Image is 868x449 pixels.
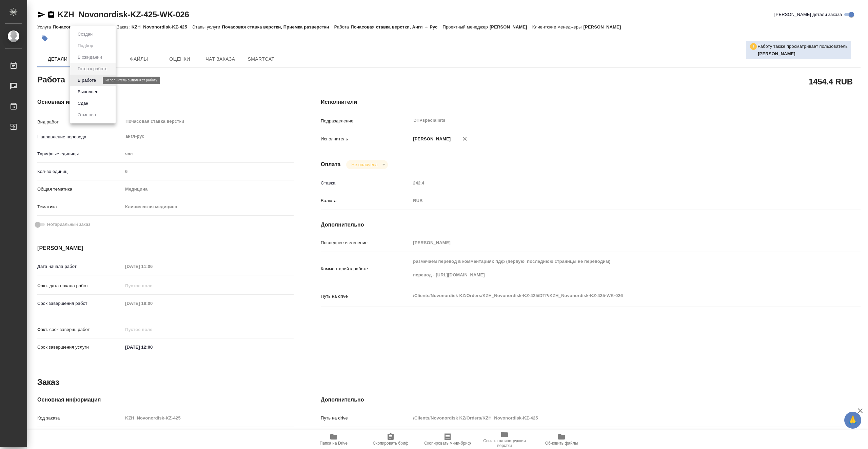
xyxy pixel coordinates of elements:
button: Выполнен [76,88,100,96]
button: В ожидании [76,54,104,61]
button: Сдан [76,100,90,107]
button: Готов к работе [76,65,110,73]
button: Создан [76,31,95,38]
button: В работе [76,77,98,84]
button: Подбор [76,42,95,50]
button: Отменен [76,111,98,119]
